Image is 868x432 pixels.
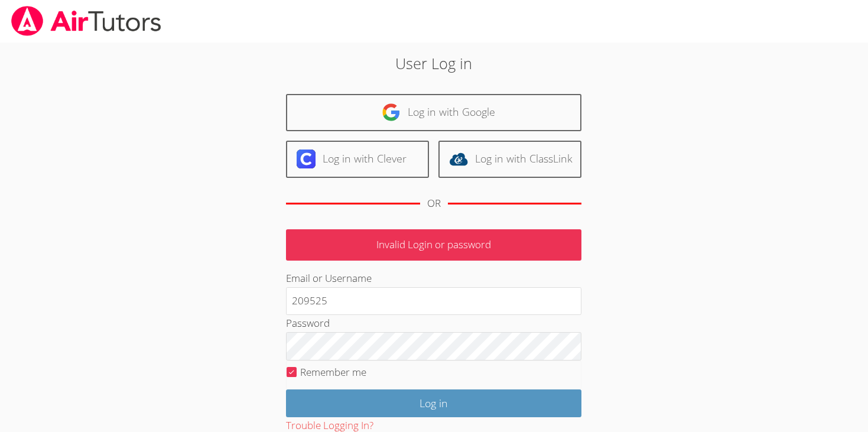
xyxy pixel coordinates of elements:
[286,229,581,261] p: Invalid Login or password
[438,141,581,178] a: Log in with ClassLink
[382,103,401,122] img: google-logo-50288ca7cdecda66e5e0955fdab243c47b7ad437acaf1139b6f446037453330a.svg
[200,52,668,74] h2: User Log in
[300,365,366,379] label: Remember me
[427,195,441,212] div: OR
[286,94,581,131] a: Log in with Google
[286,141,429,178] a: Log in with Clever
[286,316,330,330] label: Password
[286,389,581,417] input: Log in
[286,271,372,285] label: Email or Username
[297,150,316,168] img: clever-logo-6eab21bc6e7a338710f1a6ff85c0baf02591cd810cc4098c63d3a4b26e2feb20.svg
[449,150,468,168] img: classlink-logo-d6bb404cc1216ec64c9a2012d9dc4662098be43eaf13dc465df04b49fa7ab582.svg
[10,6,162,36] img: airtutors_banner-c4298cdbf04f3fff15de1276eac7730deb9818008684d7c2e4769d2f7ddbe033.png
